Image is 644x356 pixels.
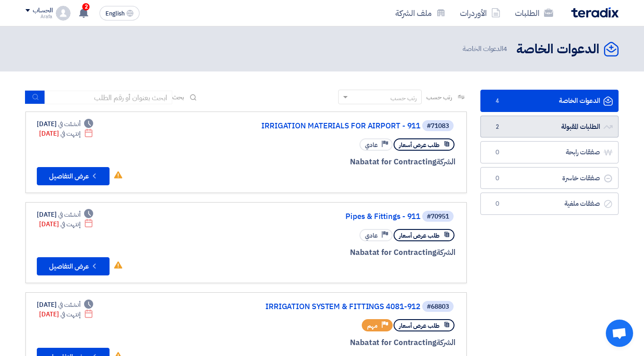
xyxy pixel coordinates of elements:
span: 2 [82,3,90,10]
a: صفقات رابحة0 [480,141,619,163]
a: IRRIGATION SYSTEM & FITTINGS 4081-912 [239,303,420,311]
a: ملف الشركة [388,2,453,24]
span: عادي [365,141,378,149]
span: 4 [503,44,507,54]
span: مهم [367,321,378,330]
div: #71083 [427,123,449,129]
button: عرض التفاصيل [37,167,110,185]
a: صفقات ملغية0 [480,193,619,215]
div: Nabatat for Contracting [237,337,455,349]
span: الدعوات الخاصة [463,44,509,54]
span: أنشئت في [58,300,80,310]
div: #68803 [427,304,449,310]
div: Arafa [25,14,52,19]
span: إنتهت في [60,310,80,319]
div: [DATE] [37,210,93,219]
div: [DATE] [37,119,93,129]
span: 0 [492,174,503,183]
div: Open chat [606,320,633,347]
div: [DATE] [37,300,93,310]
div: رتب حسب [390,93,417,103]
span: طلب عرض أسعار [399,231,439,240]
div: Nabatat for Contracting [237,156,455,168]
span: 2 [492,122,503,132]
input: ابحث بعنوان أو رقم الطلب [45,91,172,104]
img: profile_test.png [56,6,70,20]
span: طلب عرض أسعار [399,141,439,149]
a: الطلبات [508,2,560,24]
a: IRRIGATION MATERIALS FOR AIRPORT - 911 [239,122,420,130]
div: Nabatat for Contracting [237,247,455,259]
span: الشركة [436,337,456,348]
button: English [100,6,140,20]
a: الدعوات الخاصة4 [480,90,619,112]
div: الحساب [33,7,52,15]
div: [DATE] [39,219,93,229]
div: [DATE] [39,129,93,138]
span: أنشئت في [58,119,80,129]
span: 0 [492,148,503,157]
h2: الدعوات الخاصة [516,41,599,58]
a: صفقات خاسرة0 [480,167,619,189]
img: Teradix logo [571,7,619,18]
a: الأوردرات [453,2,508,24]
div: #70951 [427,214,449,220]
span: عادي [365,231,378,240]
span: 0 [492,199,503,209]
span: إنتهت في [60,129,80,138]
span: إنتهت في [60,219,80,229]
span: 4 [492,97,503,106]
span: أنشئت في [58,210,80,219]
a: الطلبات المقبولة2 [480,116,619,138]
span: English [105,10,125,17]
button: عرض التفاصيل [37,257,110,275]
div: [DATE] [39,310,93,319]
span: رتب حسب [426,92,452,102]
span: بحث [172,92,184,102]
span: الشركة [436,156,456,168]
span: طلب عرض أسعار [399,321,439,330]
span: الشركة [436,247,456,258]
a: Pipes & Fittings - 911 [239,213,420,221]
